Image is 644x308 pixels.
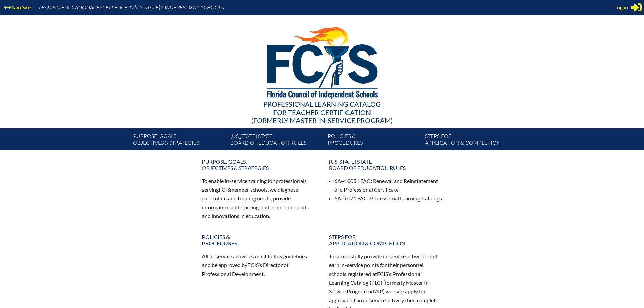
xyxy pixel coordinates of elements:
[334,194,443,203] li: 6A-5.071, : Professional Learning Catalogs
[422,131,520,150] a: Steps forapplication & completion
[357,195,367,202] span: FAC
[273,108,371,116] span: for Teacher Certification
[247,262,259,268] span: FCIS
[631,2,642,13] svg: Sign in or register
[360,177,371,184] span: FAC
[614,3,628,11] span: Log in
[127,100,517,124] div: Professional Learning Catalog (formerly Master In-service Program)
[371,279,381,286] span: PLC
[373,288,383,294] span: MIP
[130,131,228,150] a: Purpose, goals,objectives & strategies
[377,270,388,277] span: FCIS
[198,156,319,174] a: Purpose, goals,objectives & strategies
[325,131,422,150] a: Policies &Procedures
[325,231,447,249] a: Steps forapplication & completion
[1,3,33,12] a: Main Site
[334,176,443,194] li: 6A-4.0051, : Renewal and Reinstatement of a Professional Certificate
[198,231,319,249] a: Policies &Procedures
[202,252,315,278] p: All in-service activities must follow guidelines and be approved by ’s Director of Professional D...
[202,176,315,220] p: To enable in-service training for professionals serving member schools, we diagnose curriculum an...
[252,15,392,107] img: FCISlogo221.eps
[219,186,230,193] span: FCIS
[325,156,447,174] a: [US_STATE] StateBoard of Education rules
[228,131,325,150] a: [US_STATE] StateBoard of Education rules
